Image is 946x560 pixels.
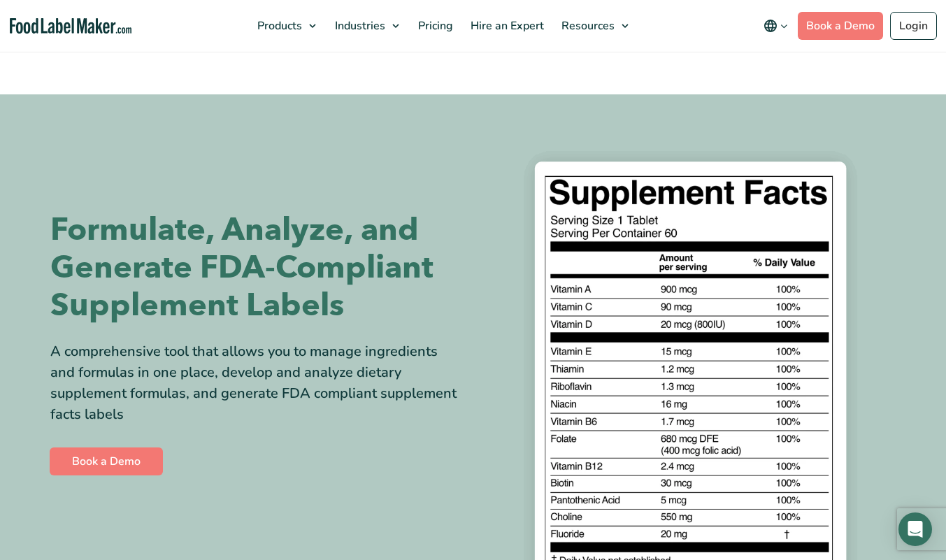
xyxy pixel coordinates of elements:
[557,18,616,34] span: Resources
[253,18,303,34] span: Products
[331,18,387,34] span: Industries
[798,12,883,40] a: Book a Demo
[50,447,163,475] a: Book a Demo
[890,12,937,40] a: Login
[50,341,463,425] div: A comprehensive tool that allows you to manage ingredients and formulas in one place, develop and...
[466,18,545,34] span: Hire an Expert
[414,18,454,34] span: Pricing
[898,512,932,546] div: Open Intercom Messenger
[50,211,463,324] h1: Formulate, Analyze, and Generate FDA-Compliant Supplement Labels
